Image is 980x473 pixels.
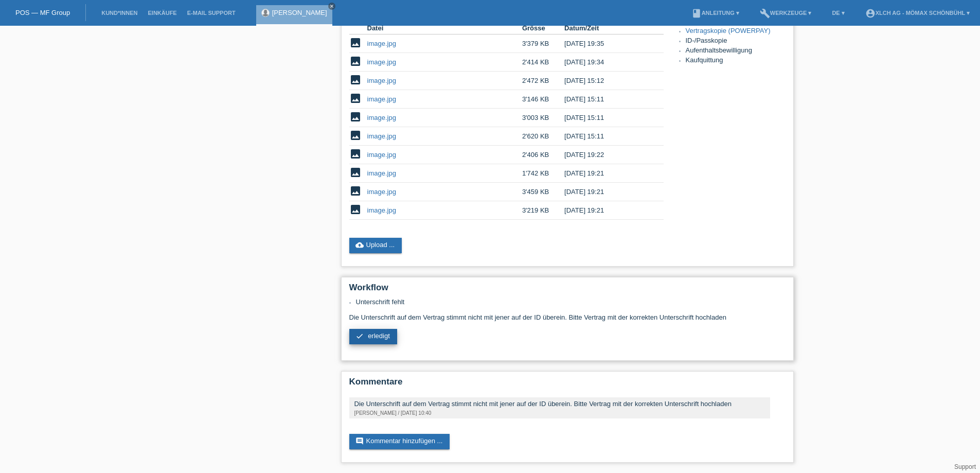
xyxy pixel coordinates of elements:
td: 2'414 KB [522,53,564,72]
a: cloud_uploadUpload ... [349,238,402,253]
i: image [349,185,362,197]
i: image [349,203,362,216]
a: close [328,3,335,10]
a: image.jpg [367,58,396,66]
a: buildWerkzeuge ▾ [755,10,817,16]
i: close [329,4,334,9]
th: Datum/Zeit [564,22,649,34]
td: 3'219 KB [522,201,564,220]
a: account_circleXLCH AG - Mömax Schönbühl ▾ [860,10,975,16]
td: 2'472 KB [522,72,564,90]
i: book [691,8,702,19]
a: image.jpg [367,169,396,177]
td: [DATE] 19:21 [564,201,649,220]
a: image.jpg [367,188,396,196]
i: image [349,92,362,104]
li: Unterschrift fehlt [356,298,786,306]
h2: Workflow [349,283,786,298]
td: [DATE] 19:35 [564,34,649,53]
span: erledigt [368,332,390,340]
a: POS — MF Group [15,9,70,16]
a: bookAnleitung ▾ [686,10,744,16]
h2: Kommentare [349,377,786,392]
li: Kaufquittung [686,56,786,66]
td: [DATE] 19:21 [564,164,649,183]
i: image [349,74,362,86]
i: image [349,37,362,49]
div: [PERSON_NAME] / [DATE] 10:40 [354,410,765,416]
i: image [349,55,362,67]
th: Datei [367,22,522,34]
a: image.jpg [367,95,396,103]
td: [DATE] 15:11 [564,90,649,109]
div: Die Unterschrift auf dem Vertrag stimmt nicht mit jener auf der ID überein. Bitte Vertrag mit der... [354,400,765,408]
a: image.jpg [367,206,396,214]
a: Support [954,463,976,470]
a: image.jpg [367,132,396,140]
div: Die Unterschrift auf dem Vertrag stimmt nicht mit jener auf der ID überein. Bitte Vertrag mit der... [349,298,786,352]
a: image.jpg [367,114,396,121]
i: image [349,166,362,179]
th: Grösse [522,22,564,34]
i: image [349,148,362,160]
a: image.jpg [367,151,396,159]
a: [PERSON_NAME] [272,9,327,16]
td: 1'742 KB [522,164,564,183]
i: build [760,8,770,19]
a: commentKommentar hinzufügen ... [349,434,450,449]
li: Aufenthaltsbewilligung [686,46,786,56]
td: 2'620 KB [522,127,564,146]
a: image.jpg [367,77,396,84]
i: image [349,111,362,123]
a: Einkäufe [142,10,182,16]
i: comment [355,437,364,445]
i: account_circle [865,8,876,19]
td: [DATE] 19:22 [564,146,649,164]
td: [DATE] 19:34 [564,53,649,72]
td: [DATE] 19:21 [564,183,649,201]
i: cloud_upload [355,241,364,249]
td: [DATE] 15:11 [564,127,649,146]
td: 3'003 KB [522,109,564,127]
td: 3'379 KB [522,34,564,53]
td: 2'406 KB [522,146,564,164]
td: 3'146 KB [522,90,564,109]
i: check [355,332,364,340]
a: image.jpg [367,40,396,47]
a: DE ▾ [827,10,849,16]
i: image [349,129,362,142]
a: E-Mail Support [182,10,241,16]
td: [DATE] 15:11 [564,109,649,127]
a: check erledigt [349,329,397,344]
td: 3'459 KB [522,183,564,201]
a: Kund*innen [96,10,142,16]
li: ID-/Passkopie [686,37,786,46]
td: [DATE] 15:12 [564,72,649,90]
a: Vertragskopie (POWERPAY) [686,27,771,34]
